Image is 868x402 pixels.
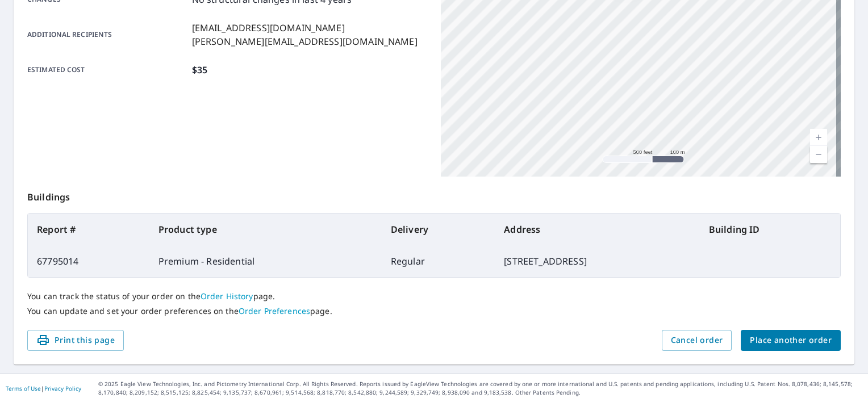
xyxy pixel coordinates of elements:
[27,291,841,301] p: You can track the status of your order on the page.
[36,333,115,347] span: Print this page
[27,63,187,77] p: Estimated cost
[201,291,253,301] a: Order History
[662,330,732,351] button: Cancel order
[6,385,81,392] p: |
[741,330,841,351] button: Place another order
[27,21,187,48] p: Additional recipients
[98,380,862,397] p: © 2025 Eagle View Technologies, Inc. and Pictometry International Corp. All Rights Reserved. Repo...
[28,245,149,277] td: 67795014
[382,245,495,277] td: Regular
[239,305,310,316] a: Order Preferences
[750,333,832,347] span: Place another order
[700,213,840,245] th: Building ID
[810,129,827,146] a: Current Level 16, Zoom In
[27,177,841,213] p: Buildings
[149,213,382,245] th: Product type
[192,63,207,77] p: $35
[28,213,149,245] th: Report #
[192,21,418,35] p: [EMAIL_ADDRESS][DOMAIN_NAME]
[671,333,723,347] span: Cancel order
[495,245,700,277] td: [STREET_ADDRESS]
[495,213,700,245] th: Address
[382,213,495,245] th: Delivery
[192,35,418,48] p: [PERSON_NAME][EMAIL_ADDRESS][DOMAIN_NAME]
[27,306,841,316] p: You can update and set your order preferences on the page.
[810,146,827,163] a: Current Level 16, Zoom Out
[27,330,124,351] button: Print this page
[6,384,41,392] a: Terms of Use
[44,384,81,392] a: Privacy Policy
[149,245,382,277] td: Premium - Residential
